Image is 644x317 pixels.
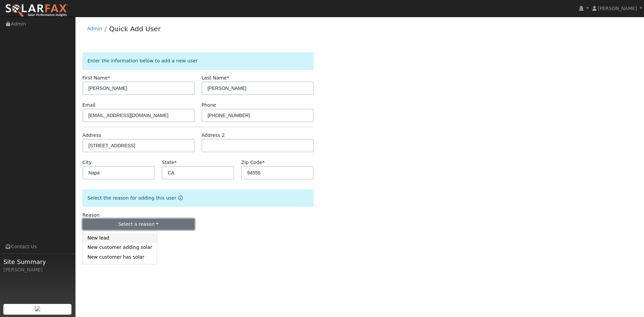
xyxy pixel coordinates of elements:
[83,74,110,82] label: First Name
[262,160,265,165] span: Required
[3,257,72,266] span: Site Summary
[5,4,68,18] img: SolarFax
[83,233,157,243] a: New lead
[83,243,157,252] a: New customer adding solar
[83,190,314,207] div: Select the reason for adding this user
[227,75,229,81] span: Required
[202,74,229,82] label: Last Name
[3,266,72,273] div: [PERSON_NAME]
[83,252,157,262] a: New customer has solar
[174,160,177,165] span: Required
[87,26,102,31] a: Admin
[83,132,101,139] label: Address
[83,212,100,219] label: Reason
[202,102,216,109] label: Phone
[108,75,110,81] span: Required
[598,6,637,11] span: [PERSON_NAME]
[176,195,183,201] a: Reason for new user
[162,159,176,166] label: State
[83,52,314,69] div: Enter the information below to add a new user
[83,102,96,109] label: Email
[109,25,161,33] a: Quick Add User
[241,159,265,166] label: Zip Code
[202,132,225,139] label: Address 2
[83,159,92,166] label: City
[35,306,40,311] img: retrieve
[83,219,195,230] button: Select a reason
